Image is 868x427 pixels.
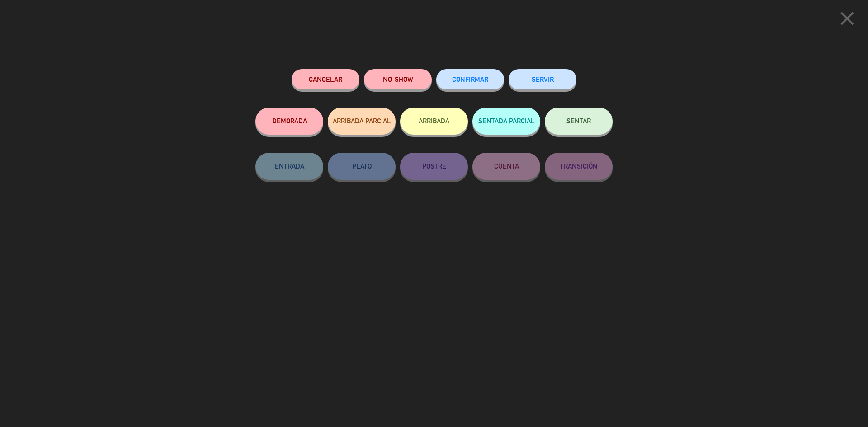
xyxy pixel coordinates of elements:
[833,7,861,33] button: close
[328,108,396,135] button: ARRIBADA PARCIAL
[509,69,576,89] button: SERVIR
[292,69,359,89] button: Cancelar
[333,117,391,125] span: ARRIBADA PARCIAL
[545,153,613,180] button: TRANSICIÓN
[472,153,540,180] button: CUENTA
[255,108,323,135] button: DEMORADA
[364,69,432,89] button: NO-SHOW
[566,117,591,125] span: SENTAR
[452,75,488,83] span: CONFIRMAR
[400,108,468,135] button: ARRIBADA
[436,69,504,89] button: CONFIRMAR
[472,108,540,135] button: SENTADA PARCIAL
[836,7,859,30] i: close
[328,153,396,180] button: PLATO
[400,153,468,180] button: POSTRE
[545,108,613,135] button: SENTAR
[255,153,323,180] button: ENTRADA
